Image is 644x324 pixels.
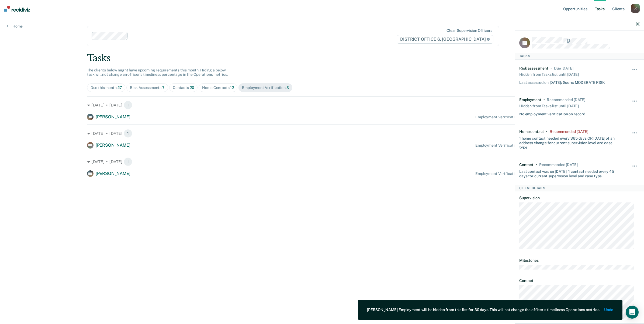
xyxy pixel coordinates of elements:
div: Recommended 3 days ago [550,129,588,134]
div: Employment Verification [242,85,289,90]
div: Clear supervision officers [446,28,492,33]
a: Home [6,24,23,29]
span: DISTRICT OFFICE 6, [GEOGRAPHIC_DATA] [397,35,493,44]
div: Hidden from Tasks list until [DATE] [519,71,579,78]
span: 12 [230,85,234,90]
div: • [550,66,552,71]
div: Home contact [519,129,544,134]
button: Undo [604,308,613,312]
div: Contacts [173,85,194,90]
div: [DATE] • [DATE] [87,157,557,166]
div: [DATE] • [DATE] [87,129,557,138]
span: The clients below might have upcoming requirements this month. Hiding a below task will not chang... [87,68,228,77]
div: • [546,129,548,134]
div: Contact [519,163,534,167]
span: [PERSON_NAME] [96,114,130,119]
div: [DATE] • [DATE] [87,101,557,109]
span: [PERSON_NAME] [96,143,130,148]
span: 3 [286,85,289,90]
div: No employment verification on record [519,110,585,116]
div: Last assessed on [DATE]; Score: MODERATE RISK [519,78,605,85]
div: Employment Verification recommended [DATE] [475,115,557,119]
div: Risk assessment [519,66,548,71]
div: Employment [519,98,541,102]
span: 1 [124,129,132,138]
div: Last contact was on [DATE]; 1 contact needed every 45 days for current supervision level and case... [519,167,619,178]
div: Hidden from Tasks list until [DATE] [519,102,579,110]
span: 1 [124,101,132,109]
div: Client Details [515,185,644,191]
div: Home Contacts [202,85,234,90]
div: 1 home contact needed every 365 days OR [DATE] of an address change for current supervision level... [519,134,619,150]
div: Due this month [91,85,122,90]
div: Recommended in 18 days [539,163,577,167]
span: 1 [124,157,132,166]
dt: Contact [519,278,639,283]
span: [PERSON_NAME] [96,171,130,176]
div: Tasks [515,53,644,59]
div: Open Intercom Messenger [626,306,639,319]
dt: Supervision [519,196,639,200]
span: 7 [162,85,165,90]
div: Employment Verification recommended [DATE] [475,171,557,176]
div: L C [631,4,640,13]
div: [PERSON_NAME] Employment will be hidden from this list for 30 days. This will not change the offi... [367,308,600,312]
span: 27 [117,85,122,90]
div: Tasks [87,53,557,64]
div: Employment Verification recommended [DATE] [475,143,557,148]
div: • [543,98,545,102]
div: Risk Assessments [130,85,165,90]
img: Recidiviz [4,6,30,12]
span: 20 [190,85,194,90]
dt: Milestones [519,258,639,263]
div: Recommended 3 days ago [547,98,585,102]
div: • [536,163,537,167]
div: Due 5 months ago [554,66,573,71]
